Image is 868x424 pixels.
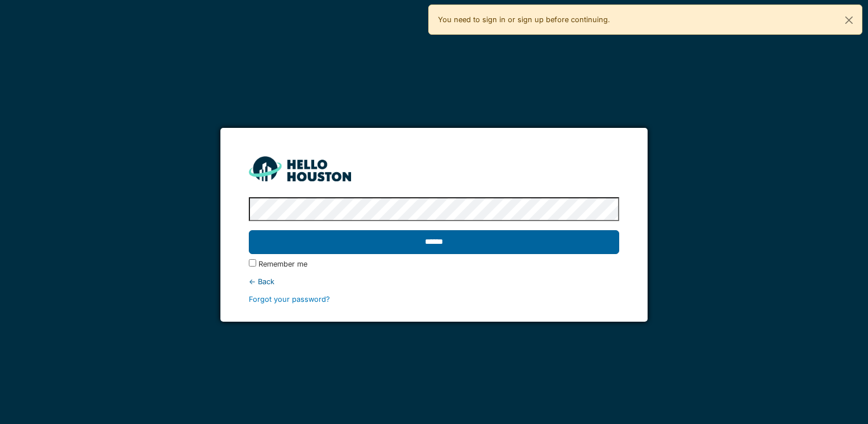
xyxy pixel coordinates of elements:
div: ← Back [249,276,619,287]
label: Remember me [258,259,307,269]
div: You need to sign in or sign up before continuing. [428,5,862,35]
a: Forgot your password? [249,295,330,304]
button: Close [836,5,862,35]
img: HH_line-BYnF2_Hg.png [249,156,351,181]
